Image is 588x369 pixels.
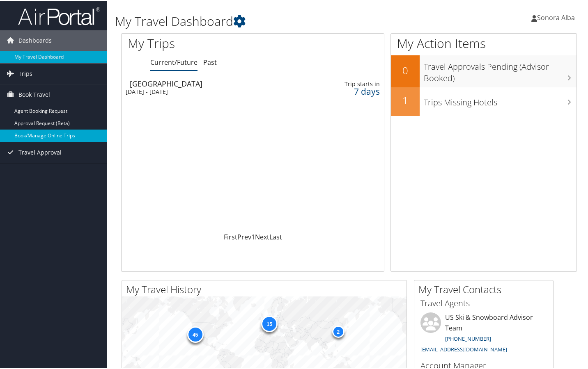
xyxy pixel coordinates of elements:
img: airportal-logo.png [18,5,100,25]
h3: Trips Missing Hotels [424,91,577,107]
span: Trips [18,62,32,83]
a: 1 [251,231,255,240]
a: Prev [237,231,251,240]
h2: My Travel Contacts [418,281,553,295]
a: 1Trips Missing Hotels [391,86,577,115]
div: 15 [261,314,278,331]
div: 2 [332,324,344,337]
li: US Ski & Snowboard Advisor Team [416,311,551,355]
span: Sonora Alba [537,12,575,21]
h2: 0 [391,62,420,76]
h3: Travel Agents [420,296,547,308]
div: [DATE] - [DATE] [126,87,294,94]
div: 45 [187,325,203,341]
div: 7 days [324,87,380,94]
div: [GEOGRAPHIC_DATA] [130,79,298,86]
span: Dashboards [18,29,52,50]
a: 0Travel Approvals Pending (Advisor Booked) [391,54,577,86]
div: Trip starts in [324,79,380,87]
h1: My Action Items [391,34,577,51]
span: Book Travel [18,83,50,104]
span: Travel Approval [18,141,62,162]
a: First [224,231,237,240]
h2: My Travel History [126,281,407,295]
a: Last [269,231,282,240]
h2: 1 [391,92,420,106]
a: Current/Future [150,57,198,66]
a: [PHONE_NUMBER] [445,334,491,341]
h1: My Travel Dashboard [115,11,427,29]
a: Next [255,231,269,240]
a: Sonora Alba [531,4,583,29]
h1: My Trips [128,34,269,51]
h3: Travel Approvals Pending (Advisor Booked) [424,56,577,83]
a: Past [203,57,217,66]
a: [EMAIL_ADDRESS][DOMAIN_NAME] [420,344,507,352]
